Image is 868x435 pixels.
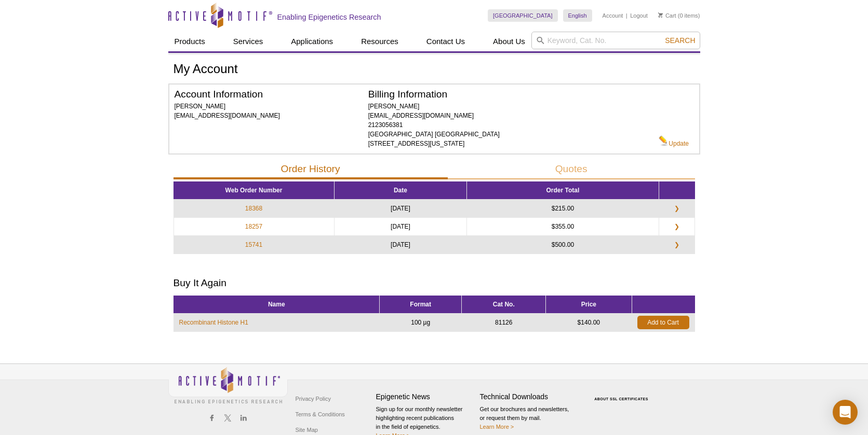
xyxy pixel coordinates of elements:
[630,12,648,19] a: Logout
[227,32,270,51] a: Services
[658,9,700,22] li: (0 items)
[659,135,689,148] a: Update
[334,200,467,218] td: [DATE]
[245,240,262,249] a: 15741
[380,313,462,331] td: 100 µg
[173,160,448,179] button: Order History
[293,406,348,422] a: Terms & Conditions
[175,103,280,119] span: [PERSON_NAME] [EMAIL_ADDRESS][DOMAIN_NAME]
[168,364,288,406] img: Active Motif,
[173,296,380,314] th: Name
[376,392,475,401] h4: Epigenetic News
[334,218,467,236] td: [DATE]
[368,90,659,99] h2: Billing Information
[334,236,467,254] td: [DATE]
[173,181,334,200] th: Web Order Number
[531,32,700,49] input: Keyword, Cat. No.
[658,12,663,18] img: Your Cart
[277,12,381,22] h2: Enabling Epigenetics Research
[293,391,333,406] a: Privacy Policy
[594,397,648,401] a: ABOUT SSL CERTIFICATES
[637,316,689,329] a: Add to Cart
[355,32,405,51] a: Resources
[448,160,695,179] button: Quotes
[420,32,471,51] a: Contact Us
[546,296,632,314] th: Price
[668,240,686,249] a: ❯
[368,103,500,147] span: [PERSON_NAME] [EMAIL_ADDRESS][DOMAIN_NAME] 2123056381 [GEOGRAPHIC_DATA] [GEOGRAPHIC_DATA] [STREET...
[380,296,462,314] th: Format
[462,296,546,314] th: Cat No.
[175,90,368,99] h2: Account Information
[334,181,467,200] th: Date
[245,222,262,231] a: 18257
[487,32,531,51] a: About Us
[480,405,579,431] p: Get our brochures and newsletters, or request them by mail.
[488,9,558,22] a: [GEOGRAPHIC_DATA]
[173,278,695,288] h2: Buy It Again
[285,32,339,51] a: Applications
[480,392,579,401] h4: Technical Downloads
[668,222,686,231] a: ❯
[603,12,623,19] a: Account
[480,424,514,430] a: Learn More >
[833,400,858,425] div: Open Intercom Messenger
[467,181,659,200] th: Order Total
[467,218,659,236] td: $355.00
[168,32,211,51] a: Products
[173,62,695,77] h1: My Account
[245,204,262,213] a: 18368
[626,9,627,22] li: |
[668,204,686,213] a: ❯
[546,313,632,331] td: $140.00
[662,36,698,45] button: Search
[462,313,546,331] td: 81126
[659,135,669,146] img: Edit
[658,12,676,19] a: Cart
[665,36,695,45] span: Search
[467,200,659,218] td: $215.00
[563,9,592,22] a: English
[179,318,248,327] a: Recombinant Histone H1
[467,236,659,254] td: $500.00
[584,382,662,405] table: Click to Verify - This site chose Symantec SSL for secure e-commerce and confidential communicati...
